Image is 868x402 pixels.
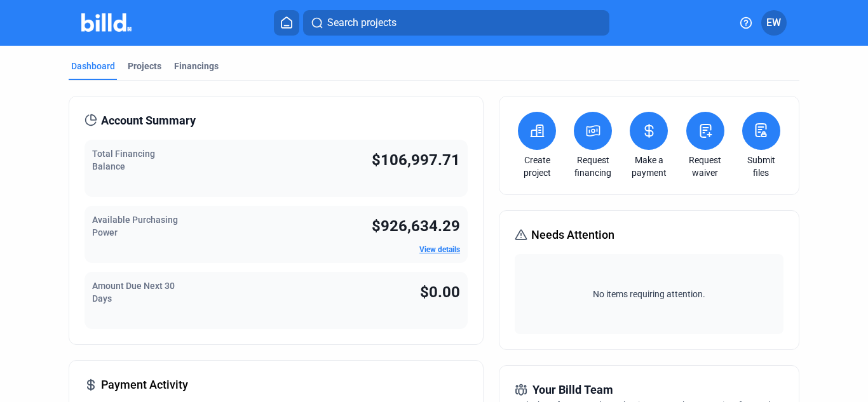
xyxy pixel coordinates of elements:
a: View details [419,245,460,254]
span: No items requiring attention. [520,288,778,300]
a: Request waiver [683,154,728,179]
span: $106,997.71 [372,151,460,169]
span: EW [766,15,781,30]
a: Submit files [739,154,783,179]
a: Make a payment [627,154,671,179]
a: Create project [515,154,559,179]
span: $0.00 [420,283,460,301]
div: Projects [128,60,161,72]
span: Account Summary [101,112,196,130]
img: Billd Company Logo [81,13,132,32]
span: Search projects [327,15,397,30]
span: Total Financing Balance [92,149,155,171]
span: $926,634.29 [372,217,460,235]
span: Your Billd Team [532,381,613,399]
span: Payment Activity [101,376,188,394]
button: Search projects [303,10,609,36]
a: Request financing [571,154,615,179]
span: Available Purchasing Power [92,215,178,238]
div: Financings [174,60,219,72]
span: Amount Due Next 30 Days [92,281,175,304]
button: EW [761,10,787,36]
span: Needs Attention [531,226,614,244]
div: Dashboard [71,60,115,72]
